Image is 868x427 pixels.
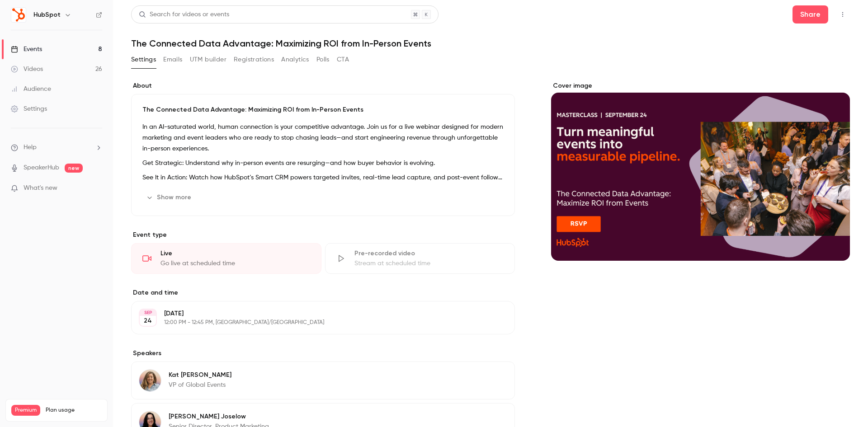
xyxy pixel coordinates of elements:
span: Help [24,143,37,152]
p: [DATE] [164,309,467,318]
img: HubSpot [11,8,26,22]
li: help-dropdown-opener [11,143,102,152]
button: CTA [337,52,349,67]
p: [PERSON_NAME] Joselow [169,412,269,421]
button: Share [793,5,828,23]
p: The Connected Data Advantage: Maximizing ROI from In-Person Events [142,105,504,114]
a: SpeakerHub [24,163,59,173]
label: Speakers [131,349,515,358]
div: Pre-recorded video [354,249,504,258]
label: Date and time [131,288,515,297]
p: Get Strategic: Understand why in-person events are resurging—and how buyer behavior is evolving. [142,158,504,169]
span: Premium [11,405,40,416]
h1: The Connected Data Advantage: Maximizing ROI from In-Person Events [131,38,850,49]
button: Settings [131,52,156,67]
div: LiveGo live at scheduled time [131,243,321,274]
img: Kat Tooley [139,370,161,391]
button: Registrations [234,52,274,67]
button: Show more [142,190,197,205]
p: 12:00 PM - 12:45 PM, [GEOGRAPHIC_DATA]/[GEOGRAPHIC_DATA] [164,319,467,326]
section: Cover image [551,81,850,261]
button: UTM builder [190,52,226,67]
iframe: Noticeable Trigger [91,184,102,192]
div: Pre-recorded videoStream at scheduled time [325,243,515,274]
label: About [131,81,515,90]
p: VP of Global Events [169,380,231,389]
p: 24 [144,316,152,325]
p: See It in Action: Watch how HubSpot’s Smart CRM powers targeted invites, real-time lead capture, ... [142,172,504,183]
div: SEP [140,310,156,316]
label: Cover image [551,81,850,90]
div: Search for videos or events [139,10,229,19]
div: Audience [11,84,51,94]
div: Stream at scheduled time [354,259,504,268]
div: Go live at scheduled time [160,259,310,268]
button: Emails [163,52,182,67]
button: Polls [316,52,330,67]
p: Event type [131,230,515,239]
p: In an AI-saturated world, human connection is your competitive advantage. Join us for a live webi... [142,122,504,154]
span: new [65,164,83,173]
span: What's new [24,183,57,193]
h6: HubSpot [33,10,61,19]
span: Plan usage [46,407,102,414]
div: Live [160,249,310,258]
div: Kat TooleyKat [PERSON_NAME]VP of Global Events [131,361,515,399]
div: Events [11,45,42,54]
p: Kat [PERSON_NAME] [169,371,231,380]
div: Videos [11,65,43,74]
div: Settings [11,104,47,113]
button: Analytics [281,52,309,67]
